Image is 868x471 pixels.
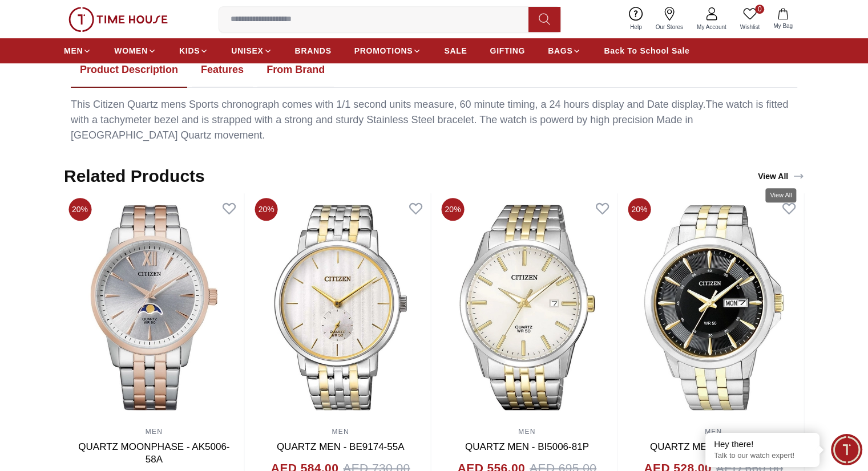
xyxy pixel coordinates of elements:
span: WOMEN [114,45,148,56]
a: MEN [518,428,535,436]
span: 20% [442,198,465,221]
span: PROMOTIONS [354,45,413,56]
div: Hey there! [714,438,811,450]
div: Chat Widget [831,434,862,465]
a: MEN [332,428,349,436]
div: View All [758,170,804,182]
span: Our Stores [651,23,688,31]
span: BRANDS [295,45,332,56]
span: 20% [628,198,651,221]
span: KIDS [179,45,200,56]
a: View All [756,168,806,184]
span: MEN [64,45,83,56]
a: MEN [705,428,722,436]
a: BRANDS [295,40,332,61]
span: My Account [692,23,731,31]
p: Talk to our watch expert! [714,451,811,461]
span: 20% [68,198,91,221]
a: PROMOTIONS [354,40,422,61]
span: Wishlist [736,23,764,31]
span: Back To School Sale [604,45,689,56]
a: Help [623,5,649,34]
a: WOMEN [114,40,156,61]
a: MEN [146,428,163,436]
span: 20% [255,198,278,221]
div: View All [765,188,796,202]
img: QUARTZ MEN - BF2018-52E [623,193,804,421]
button: My Bag [766,6,800,33]
button: Product Description [71,52,187,88]
img: QUARTZ MEN - BE9174-55A [251,193,431,421]
a: QUARTZ MEN - BI5006-81P [465,441,589,452]
a: QUARTZ MOONPHASE - AK5006-58A [78,441,229,465]
button: Features [192,52,253,88]
a: MEN [64,40,91,61]
a: 0Wishlist [733,5,766,34]
a: QUARTZ MEN - BE9174-55A [277,441,405,452]
a: GIFTING [490,40,525,61]
a: Back To School Sale [604,40,689,61]
h2: Related Products [64,166,205,186]
a: SALE [444,40,467,61]
span: SALE [444,45,467,56]
button: From Brand [257,52,334,88]
a: Our Stores [649,5,690,34]
a: UNISEX [231,40,272,61]
span: 0 [755,5,764,14]
span: Help [625,23,647,31]
img: QUARTZ MEN - BI5006-81P [437,193,617,421]
a: QUARTZ MEN - BF2018-52E [650,441,777,452]
span: GIFTING [490,45,525,56]
span: My Bag [769,22,797,30]
img: ... [68,7,168,32]
a: KIDS [179,40,208,61]
a: BAGS [548,40,581,61]
div: This Citizen Quartz mens Sports chronograph comes with 1/1 second units measure, 60 minute timing... [71,97,797,143]
img: QUARTZ MOONPHASE - AK5006-58A [64,193,244,421]
span: BAGS [548,45,572,56]
span: UNISEX [231,45,263,56]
